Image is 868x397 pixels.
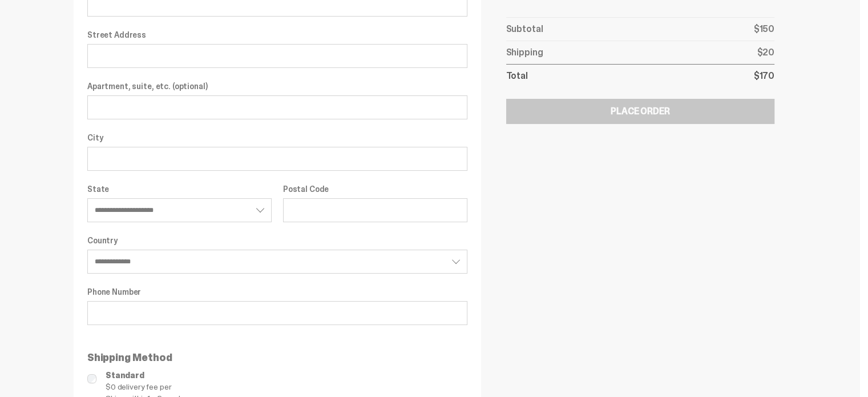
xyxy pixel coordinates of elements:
label: Country [87,236,467,245]
span: $0 delivery fee per [106,381,467,392]
button: Place Order [506,99,774,124]
label: City [87,133,467,142]
label: Phone Number [87,287,467,296]
label: State [87,185,272,194]
p: Shipping [506,48,543,57]
span: Standard [106,370,467,381]
p: Subtotal [506,25,543,34]
label: Postal Code [283,185,467,194]
label: Street Address [87,30,467,39]
p: $170 [754,71,774,81]
p: $20 [757,48,774,57]
p: $150 [754,25,774,34]
p: Shipping Method [87,352,467,363]
div: Place Order [611,107,669,116]
p: Total [506,71,528,81]
label: Apartment, suite, etc. (optional) [87,82,467,91]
